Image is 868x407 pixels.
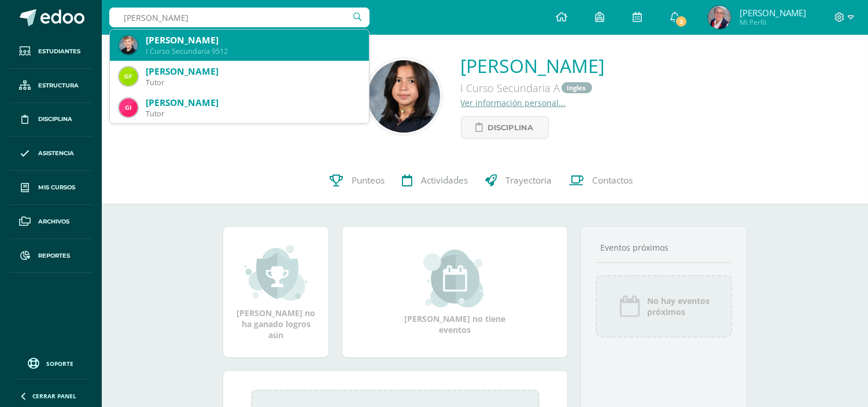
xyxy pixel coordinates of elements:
div: Eventos próximos [596,242,732,253]
img: 7d240be40dce23c4961f994ad992c460.png [119,36,138,54]
a: Soporte [14,355,88,371]
span: Mi Perfil [740,17,806,27]
a: Ver información personal... [461,97,566,108]
div: [PERSON_NAME] no tiene eventos [397,250,513,335]
a: Contactos [561,157,642,204]
div: [PERSON_NAME] [146,97,360,109]
span: No hay eventos próximos [647,295,710,317]
span: Disciplina [38,115,72,124]
div: [PERSON_NAME] no ha ganado logros aún [235,244,317,340]
a: Mis cursos [9,171,93,205]
a: Trayectoria [477,157,561,204]
span: Cerrar panel [32,392,76,400]
span: Actividades [422,175,468,187]
a: Disciplina [9,103,93,137]
span: [PERSON_NAME] [740,7,806,19]
span: 2 [675,15,688,28]
img: event_small.png [423,250,486,307]
img: e3fbffc6cf8b9b663c0cceeb04208167.png [119,98,138,117]
a: Estudiantes [9,35,93,69]
span: Disciplina [488,117,534,138]
a: Disciplina [461,116,549,139]
a: Archivos [9,205,93,239]
a: Actividades [394,157,477,204]
span: Asistencia [38,149,74,158]
div: [PERSON_NAME] [146,34,360,46]
img: event_icon.png [618,295,641,318]
div: I Curso Secundaria 9512 [146,46,360,56]
a: Asistencia [9,137,93,171]
img: 8a83277037b304c25af8b48071d5f01b.png [119,67,138,86]
span: Mis cursos [38,183,75,192]
div: [PERSON_NAME] [146,65,360,78]
span: Estructura [38,81,79,90]
img: cb4066c05fad8c9475a4354f73f48469.png [708,6,731,29]
img: achievement_small.png [245,244,308,302]
div: Tutor [146,109,360,119]
span: Estudiantes [38,47,80,56]
a: [PERSON_NAME] [461,53,605,78]
a: Ingles [562,82,592,93]
span: Contactos [593,175,633,187]
div: Tutor [146,78,360,87]
span: Archivos [38,217,69,226]
span: Soporte [47,360,74,368]
a: Reportes [9,239,93,273]
span: Reportes [38,251,70,261]
span: Trayectoria [506,175,552,187]
img: 0d7ff72bb374b1cb111f9c1d33ca973c.png [368,60,440,133]
div: I Curso Secundaria A [461,78,605,97]
a: Punteos [322,157,394,204]
input: Busca un usuario... [109,8,370,27]
a: Estructura [9,69,93,103]
span: Punteos [352,175,385,187]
